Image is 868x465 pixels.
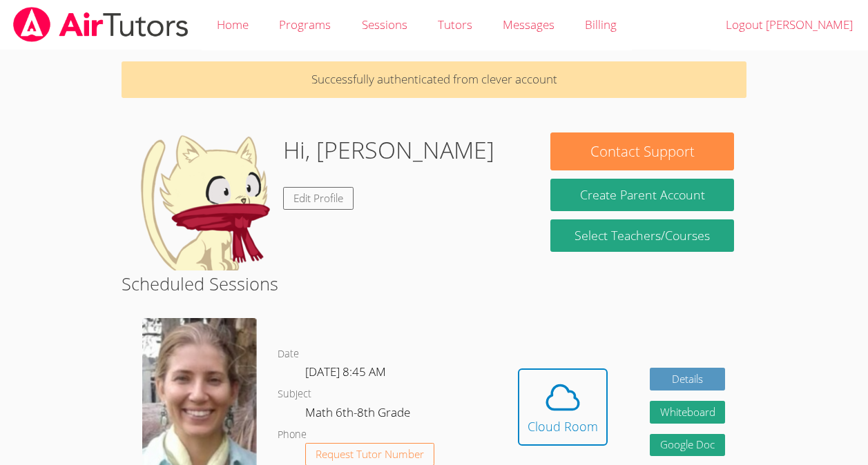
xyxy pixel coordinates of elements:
span: [DATE] 8:45 AM [305,364,386,379]
button: Contact Support [550,132,733,170]
button: Cloud Room [518,368,608,446]
h2: Scheduled Sessions [122,270,746,297]
div: Cloud Room [528,417,598,436]
span: Request Tutor Number [316,449,424,459]
h1: Hi, [PERSON_NAME] [283,132,494,168]
a: Edit Profile [283,187,354,210]
a: Google Doc [650,434,726,457]
dt: Subject [278,386,311,403]
span: Messages [503,17,554,32]
img: default.png [134,132,272,270]
img: airtutors_banner-c4298cdbf04f3fff15de1276eac7730deb9818008684d7c2e4769d2f7ddbe033.png [12,7,190,42]
button: Whiteboard [650,401,726,424]
dd: Math 6th-8th Grade [305,403,413,426]
dt: Date [278,346,299,363]
button: Create Parent Account [550,179,733,211]
a: Select Teachers/Courses [550,219,733,252]
a: Details [650,368,726,390]
p: Successfully authenticated from clever account [122,61,746,98]
dt: Phone [278,426,307,444]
